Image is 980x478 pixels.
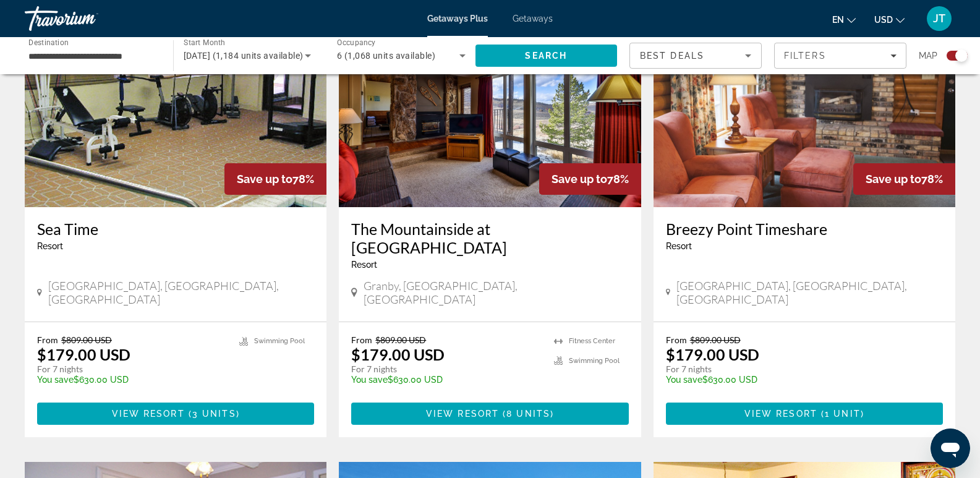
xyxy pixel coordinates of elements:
[185,409,240,419] span: ( )
[37,403,314,425] button: View Resort(3 units)
[184,38,225,47] span: Start Month
[351,375,388,385] span: You save
[25,9,326,207] img: Sea Time
[525,51,567,61] span: Search
[224,163,326,195] div: 78%
[744,409,817,419] span: View Resort
[640,48,751,63] mat-select: Sort by
[499,409,554,419] span: ( )
[37,364,227,375] p: For 7 nights
[351,345,445,364] p: $179.00 USD
[866,173,921,186] span: Save up to
[774,43,906,69] button: Filters
[666,335,687,345] span: From
[192,409,236,419] span: 3 units
[237,173,292,186] span: Save up to
[28,38,69,46] span: Destination
[37,345,130,364] p: $179.00 USD
[874,11,905,28] button: Change currency
[37,335,58,345] span: From
[351,220,628,257] a: The Mountainside at [GEOGRAPHIC_DATA]
[351,335,372,345] span: From
[666,364,931,375] p: For 7 nights
[817,409,864,419] span: ( )
[337,38,376,47] span: Occupancy
[666,220,943,238] a: Breezy Point Timeshare
[666,375,702,385] span: You save
[513,14,553,23] a: Getaways
[37,375,227,385] p: $630.00 USD
[853,163,955,195] div: 78%
[351,403,628,425] button: View Resort(8 units)
[552,173,607,186] span: Save up to
[931,429,970,468] iframe: Button to launch messaging window
[25,2,148,35] a: Travorium
[784,51,826,61] span: Filters
[37,241,63,251] span: Resort
[933,12,945,25] span: JT
[48,279,315,306] span: [GEOGRAPHIC_DATA], [GEOGRAPHIC_DATA], [GEOGRAPHIC_DATA]
[351,364,541,375] p: For 7 nights
[364,279,628,306] span: Granby, [GEOGRAPHIC_DATA], [GEOGRAPHIC_DATA]
[919,47,937,64] span: Map
[690,335,741,345] span: $809.00 USD
[539,163,641,195] div: 78%
[874,15,893,25] span: USD
[351,375,541,385] p: $630.00 USD
[37,375,74,385] span: You save
[337,51,435,61] span: 6 (1,068 units available)
[37,220,314,238] a: Sea Time
[351,260,377,270] span: Resort
[666,375,931,385] p: $630.00 USD
[427,14,488,23] a: Getaways Plus
[339,9,641,207] img: The Mountainside at SilverCreek
[426,409,499,419] span: View Resort
[654,9,955,207] img: Breezy Point Timeshare
[506,409,550,419] span: 8 units
[832,11,856,28] button: Change language
[112,409,185,419] span: View Resort
[676,279,943,306] span: [GEOGRAPHIC_DATA], [GEOGRAPHIC_DATA], [GEOGRAPHIC_DATA]
[61,335,112,345] span: $809.00 USD
[28,49,157,64] input: Select destination
[832,15,844,25] span: en
[375,335,426,345] span: $809.00 USD
[569,357,620,365] span: Swimming Pool
[666,403,943,425] button: View Resort(1 unit)
[569,337,615,345] span: Fitness Center
[640,51,704,61] span: Best Deals
[923,6,955,32] button: User Menu
[666,241,692,251] span: Resort
[184,51,304,61] span: [DATE] (1,184 units available)
[666,345,759,364] p: $179.00 USD
[254,337,305,345] span: Swimming Pool
[475,45,618,67] button: Search
[825,409,861,419] span: 1 unit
